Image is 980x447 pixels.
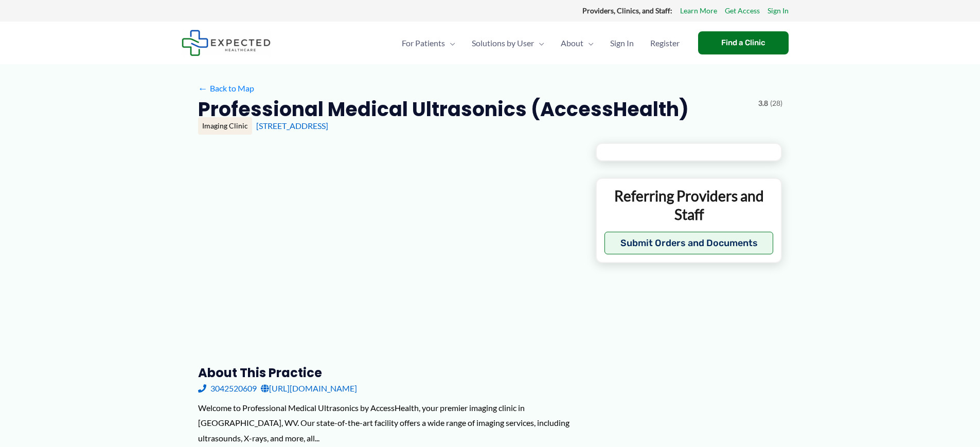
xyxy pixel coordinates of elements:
[394,25,464,61] a: For PatientsMenu Toggle
[553,25,602,61] a: AboutMenu Toggle
[402,25,445,61] span: For Patients
[198,97,689,122] h2: Professional Medical Ultrasonics (AccessHealth)
[602,25,642,61] a: Sign In
[650,25,680,61] span: Register
[768,4,789,17] a: Sign In
[583,25,594,61] span: Menu Toggle
[561,25,583,61] span: About
[464,25,553,61] a: Solutions by UserMenu Toggle
[680,4,717,17] a: Learn More
[198,83,208,93] span: ←
[182,30,271,56] img: Expected Healthcare Logo - side, dark font, small
[198,81,254,96] a: ←Back to Map
[610,25,634,61] span: Sign In
[198,365,579,381] h3: About this practice
[604,232,774,254] button: Submit Orders and Documents
[698,31,789,54] a: Find a Clinic
[472,25,534,61] span: Solutions by User
[758,97,768,110] span: 3.8
[534,25,544,61] span: Menu Toggle
[256,121,328,131] a: [STREET_ADDRESS]
[198,117,252,135] div: Imaging Clinic
[198,381,257,396] a: 3042520609
[770,97,782,110] span: (28)
[725,4,760,17] a: Get Access
[445,25,455,61] span: Menu Toggle
[582,6,672,15] strong: Providers, Clinics, and Staff:
[394,25,688,61] nav: Primary Site Navigation
[604,187,774,224] p: Referring Providers and Staff
[642,25,688,61] a: Register
[261,381,357,396] a: [URL][DOMAIN_NAME]
[198,400,579,446] div: Welcome to Professional Medical Ultrasonics by AccessHealth, your premier imaging clinic in [GEOG...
